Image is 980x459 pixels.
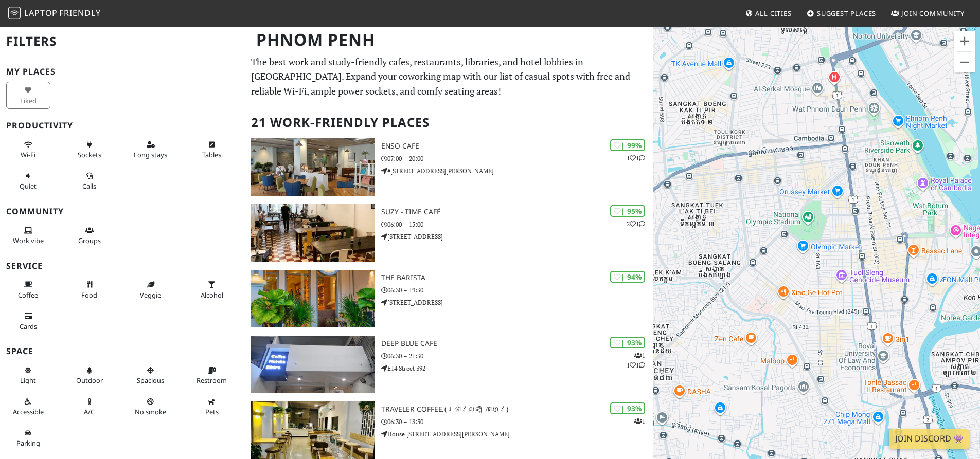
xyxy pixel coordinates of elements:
[6,136,50,163] button: Wi-Fi
[129,362,173,389] button: Spacious
[82,181,96,191] span: Video/audio calls
[381,417,653,427] p: 06:30 – 18:30
[20,322,37,331] span: Credit cards
[13,407,44,416] span: Accessible
[627,153,645,163] p: 1 1
[803,4,881,23] a: Suggest Places
[251,54,647,99] p: The best work and study-friendly cafes, restaurants, libraries, and hotel lobbies in [GEOGRAPHIC_...
[6,346,239,356] h3: Space
[135,407,166,416] span: Smoke free
[6,261,239,271] h3: Service
[251,401,375,459] img: Traveler Coffee (ថ្រាវលឡឺ កាហ្វេ)
[381,405,653,414] h3: Traveler Coffee (ថ្រាវលឡឺ កាហ្វេ)
[251,204,375,262] img: Suzy - Time Café
[6,393,50,420] button: Accessible
[381,166,653,176] p: #[STREET_ADDRESS][PERSON_NAME]
[6,121,239,131] h3: Productivity
[627,351,645,370] p: 1 1 1
[610,402,645,414] div: | 93%
[954,31,975,51] button: Zoom in
[81,290,97,300] span: Food
[245,270,653,327] a: The Barista | 94% The Barista 06:30 – 19:30 [STREET_ADDRESS]
[889,429,970,449] a: Join Discord 👾
[6,67,239,77] h3: My Places
[13,236,44,245] span: People working
[6,276,50,303] button: Coffee
[67,136,112,163] button: Sockets
[634,416,645,426] p: 1
[381,208,653,216] h3: Suzy - Time Café
[381,232,653,242] p: [STREET_ADDRESS]
[381,154,653,163] p: 07:00 – 20:00
[20,376,36,385] span: Natural light
[381,273,653,282] h3: The Barista
[627,219,645,229] p: 2 1
[381,429,653,439] p: House [STREET_ADDRESS][PERSON_NAME]
[205,407,219,416] span: Pet friendly
[381,142,653,151] h3: Enso Cafe
[190,136,234,163] button: Tables
[610,271,645,283] div: | 94%
[610,337,645,348] div: | 93%
[381,363,653,373] p: E14 Street 392
[6,307,50,335] button: Cards
[197,376,227,385] span: Restroom
[67,362,112,389] button: Outdoor
[24,7,58,19] span: Laptop
[381,298,653,307] p: [STREET_ADDRESS]
[21,150,35,159] span: Stable Wi-Fi
[8,5,101,23] a: LaptopFriendly LaptopFriendly
[6,207,239,216] h3: Community
[251,138,375,196] img: Enso Cafe
[18,290,38,300] span: Coffee
[16,438,40,448] span: Parking
[67,222,112,249] button: Groups
[381,285,653,295] p: 06:30 – 19:30
[901,9,965,18] span: Join Community
[887,4,969,23] a: Join Community
[245,336,653,393] a: Deep Blue Cafe | 93% 111 Deep Blue Cafe 06:30 – 21:30 E14 Street 392
[84,407,95,416] span: Air conditioned
[78,236,101,245] span: Group tables
[954,52,975,72] button: Zoom out
[134,150,167,159] span: Long stays
[610,139,645,151] div: | 99%
[6,222,50,249] button: Work vibe
[245,401,653,459] a: Traveler Coffee (ថ្រាវលឡឺ កាហ្វេ) | 93% 1 Traveler Coffee (ថ្រាវលឡឺ កាហ្វេ) 06:30 – 18:30 House [...
[381,339,653,348] h3: Deep Blue Cafe
[6,362,50,389] button: Light
[59,7,100,19] span: Friendly
[6,425,50,452] button: Parking
[129,136,173,163] button: Long stays
[67,168,112,195] button: Calls
[67,393,112,420] button: A/C
[741,4,796,23] a: All Cities
[190,393,234,420] button: Pets
[381,351,653,361] p: 06:30 – 21:30
[78,150,101,159] span: Power sockets
[245,138,653,196] a: Enso Cafe | 99% 11 Enso Cafe 07:00 – 20:00 #[STREET_ADDRESS][PERSON_NAME]
[817,9,877,18] span: Suggest Places
[251,107,647,138] h2: 21 Work-Friendly Places
[201,290,223,300] span: Alcohol
[140,290,161,300] span: Veggie
[190,362,234,389] button: Restroom
[129,276,173,303] button: Veggie
[202,150,221,159] span: Work-friendly tables
[8,7,21,19] img: LaptopFriendly
[755,9,792,18] span: All Cities
[76,376,103,385] span: Outdoor area
[6,26,239,57] h2: Filters
[251,336,375,393] img: Deep Blue Cafe
[67,276,112,303] button: Food
[245,204,653,262] a: Suzy - Time Café | 95% 21 Suzy - Time Café 06:00 – 15:00 [STREET_ADDRESS]
[6,168,50,195] button: Quiet
[137,376,164,385] span: Spacious
[381,219,653,229] p: 06:00 – 15:00
[251,270,375,327] img: The Barista
[610,205,645,217] div: | 95%
[129,393,173,420] button: No smoke
[20,181,37,191] span: Quiet
[248,26,651,54] h1: Phnom Penh
[190,276,234,303] button: Alcohol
